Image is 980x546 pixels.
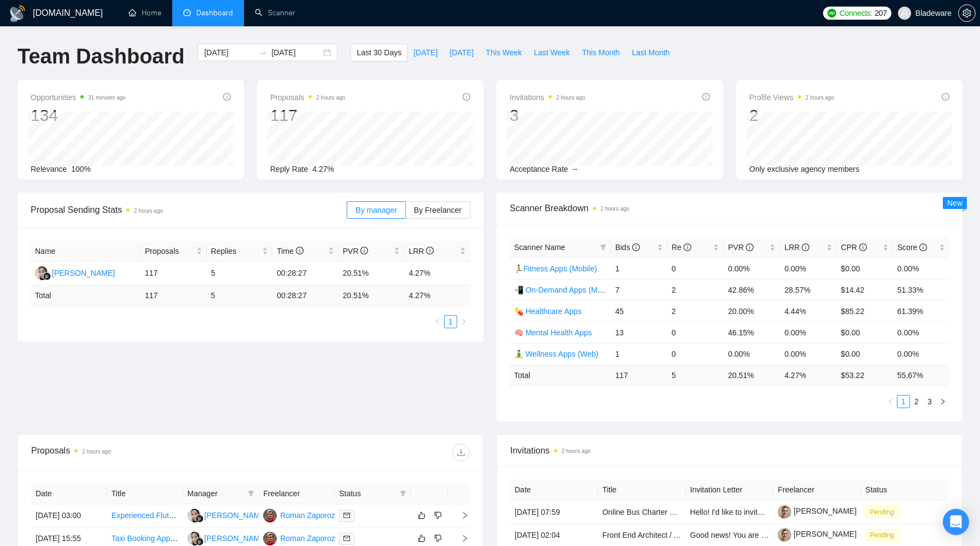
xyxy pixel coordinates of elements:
a: Taxi Booking Application Development Using Laravel and Flutter [112,534,329,543]
div: Roman Zaporozhets [280,532,349,544]
a: Pending [866,530,903,539]
a: Online Bus Charter Quoting/Booking System Development [602,508,801,516]
td: 4.27 % [780,364,836,386]
h1: Team Dashboard [17,44,184,69]
span: 207 [874,7,886,19]
div: Proposals [31,444,250,461]
th: Freelancer [773,479,861,501]
td: 0 [667,343,724,364]
button: like [415,532,428,545]
td: 28.57% [780,279,836,300]
img: c18BY6jPYIgsGCLQuwp2-L2C-GQMU7WKKktsmB5wRS8t_irSa242ur5B54KCQu-Cri [778,528,791,542]
button: Last 30 Days [351,44,407,61]
span: Replies [211,245,260,257]
a: Pending [866,507,903,516]
td: 0.00% [893,258,949,279]
td: 5 [207,285,273,306]
span: info-circle [942,93,949,101]
th: Name [31,241,141,262]
a: RR[PERSON_NAME] [188,510,267,519]
td: 4.27% [404,262,470,285]
span: Dashboard [196,8,233,18]
span: Opportunities [31,91,126,104]
button: like [415,509,428,522]
span: right [452,512,469,519]
span: -- [573,165,577,173]
td: 117 [611,364,667,386]
span: setting [959,9,975,18]
td: 0.00% [724,343,780,364]
div: 2 [749,105,835,126]
button: [DATE] [444,44,480,61]
li: Previous Page [431,315,444,328]
button: This Month [576,44,626,61]
div: [PERSON_NAME] [205,532,267,544]
span: mail [343,512,350,519]
a: RZRoman Zaporozhets [263,510,349,519]
span: Last 30 Days [357,47,401,59]
div: 117 [270,105,345,126]
a: 🧠 Mental Health Apps [514,328,592,337]
div: 134 [31,105,126,126]
span: 4.27% [312,165,334,173]
span: Acceptance Rate [510,165,568,173]
span: CPR [841,243,867,252]
td: 13 [611,322,667,343]
td: 1 [611,343,667,364]
img: gigradar-bm.png [43,272,51,280]
span: Connects: [839,7,872,19]
td: 20.51% [339,262,405,285]
img: gigradar-bm.png [196,538,203,545]
span: left [434,318,441,325]
a: 1 [445,316,457,328]
span: LRR [784,243,809,252]
time: 2 hours ago [82,449,111,455]
span: Only exclusive agency members [749,165,860,173]
span: Proposals [270,91,345,104]
span: dislike [434,511,442,520]
span: Re [672,243,691,252]
time: 2 hours ago [134,208,163,214]
span: info-circle [702,93,710,101]
a: 🧘‍♂️ Wellness Apps (Web) [514,350,598,358]
th: Status [861,479,949,501]
span: New [947,199,962,207]
td: $ 53.22 [837,364,893,386]
th: Date [31,483,107,504]
li: 2 [910,395,923,408]
td: 117 [141,262,207,285]
a: RZRoman Zaporozhets [263,533,349,542]
span: [DATE] [450,47,474,59]
input: Start date [204,47,254,59]
button: dislike [431,509,445,522]
span: right [940,398,946,405]
span: Proposals [145,245,194,257]
span: filter [400,490,406,497]
button: left [431,315,444,328]
span: like [418,534,425,543]
span: dashboard [183,9,191,16]
td: [DATE] 03:00 [31,504,107,527]
div: Open Intercom Messenger [943,509,969,535]
span: PVR [343,247,369,255]
span: info-circle [463,93,470,101]
span: Last Week [534,47,570,59]
span: info-circle [223,93,231,101]
td: 2 [667,300,724,322]
a: 🏃Fitness Apps (Mobile) [514,264,597,273]
li: Previous Page [884,395,897,408]
span: [DATE] [413,47,437,59]
li: Next Page [457,315,470,328]
td: $14.42 [837,279,893,300]
th: Manager [183,483,259,504]
img: RR [188,532,201,545]
td: Total [510,364,611,386]
td: 20.00% [724,300,780,322]
span: right [460,318,467,325]
span: swap-right [258,48,267,57]
td: [DATE] 07:59 [510,501,598,524]
td: 51.33% [893,279,949,300]
span: Relevance [31,165,67,173]
span: By Freelancer [414,206,462,214]
th: Invitation Letter [686,479,773,501]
